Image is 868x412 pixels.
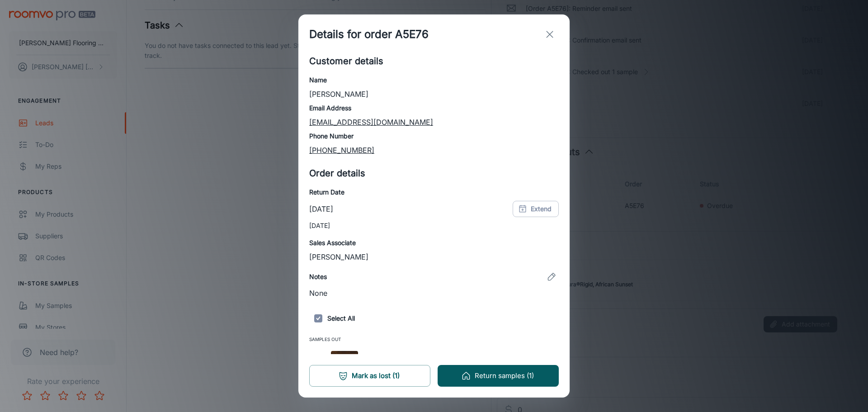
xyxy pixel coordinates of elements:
span: Samples Out [309,335,559,347]
h6: Notes [309,272,327,282]
p: [DATE] [309,221,559,231]
h5: Customer details [309,54,559,68]
h6: Name [309,75,559,85]
h6: Email Address [309,103,559,113]
img: Acacia - Adura®Rigid, African Sunset [331,351,358,378]
p: [PERSON_NAME] [309,251,559,262]
button: exit [541,25,559,43]
p: None [309,288,559,298]
h1: Details for order A5E76 [309,26,429,43]
a: [EMAIL_ADDRESS][DOMAIN_NAME] [309,118,433,127]
h6: Sales Associate [309,238,559,248]
button: Mark as lost (1) [309,365,430,387]
button: Extend [513,201,559,217]
h6: Return Date [309,187,559,197]
p: [DATE] [309,204,333,214]
a: [PHONE_NUMBER] [309,146,374,155]
p: [PERSON_NAME] [309,89,559,99]
h6: Select All [309,309,559,327]
h5: Order details [309,166,559,180]
h6: Phone Number [309,131,559,141]
button: Return samples (1) [438,365,559,387]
